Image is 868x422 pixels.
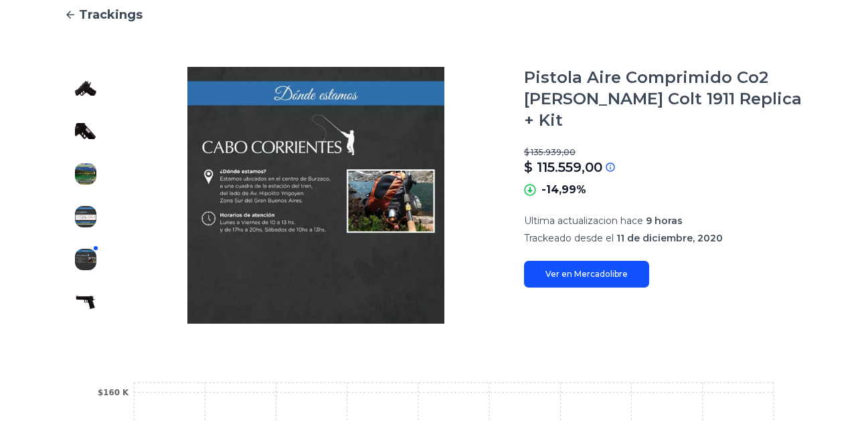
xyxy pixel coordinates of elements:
span: 11 de diciembre, 2020 [616,232,723,244]
h1: Pistola Aire Comprimido Co2 [PERSON_NAME] Colt 1911 Replica + Kit [524,67,804,131]
img: Pistola Aire Comprimido Co2 Fox Colt 1911 Replica + Kit [75,292,96,313]
p: $ 135.939,00 [524,147,804,158]
span: 9 horas [646,215,683,227]
img: Pistola Aire Comprimido Co2 Fox Colt 1911 Replica + Kit [75,78,96,99]
tspan: $160 K [98,388,129,397]
img: Pistola Aire Comprimido Co2 Fox Colt 1911 Replica + Kit [75,120,96,142]
a: Trackings [64,5,804,24]
img: Pistola Aire Comprimido Co2 Fox Colt 1911 Replica + Kit [134,67,497,324]
img: Pistola Aire Comprimido Co2 Fox Colt 1911 Replica + Kit [75,163,96,185]
span: Ultima actualizacion hace [524,215,643,227]
img: Pistola Aire Comprimido Co2 Fox Colt 1911 Replica + Kit [75,249,96,270]
span: Trackings [79,5,143,24]
a: Ver en Mercadolibre [524,261,649,288]
p: -14,99% [541,182,586,198]
span: Trackeado desde el [524,232,614,244]
img: Pistola Aire Comprimido Co2 Fox Colt 1911 Replica + Kit [75,206,96,227]
p: $ 115.559,00 [524,158,602,177]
